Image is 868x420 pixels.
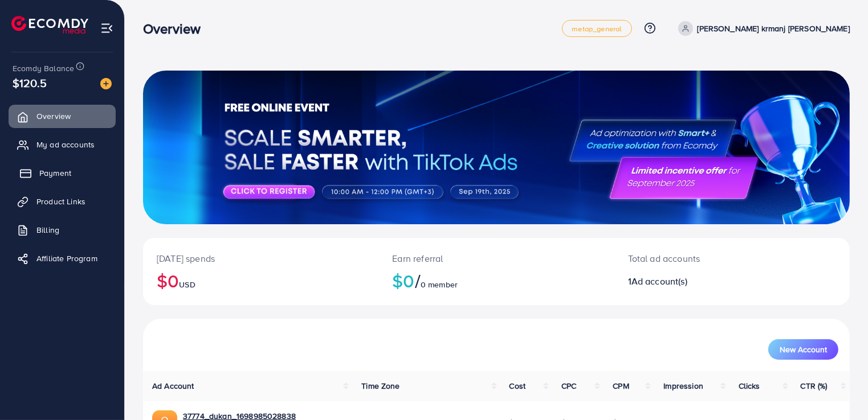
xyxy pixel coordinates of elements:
[13,75,47,91] span: $120.5
[415,267,421,294] span: /
[11,16,88,34] img: logo
[698,22,850,35] p: [PERSON_NAME] krmanj [PERSON_NAME]
[9,219,116,241] a: Billing
[9,247,116,270] a: Affiliate Program
[157,270,365,291] h2: $0
[100,22,113,35] img: menu
[392,270,600,291] h2: $0
[613,380,629,392] span: CPM
[780,345,827,353] span: New Account
[9,190,116,213] a: Product Links
[9,162,116,184] a: Payment
[510,380,526,392] span: Cost
[801,380,828,392] span: CTR (%)
[562,20,631,37] a: metap_general
[674,21,850,36] a: [PERSON_NAME] krmanj [PERSON_NAME]
[561,380,576,392] span: CPC
[100,78,112,89] img: image
[179,279,195,290] span: USD
[663,380,703,392] span: Impression
[36,110,71,122] span: Overview
[820,369,859,411] iframe: Chat
[739,380,760,392] span: Clicks
[628,276,777,287] h2: 1
[13,63,74,74] span: Ecomdy Balance
[152,380,194,392] span: Ad Account
[421,279,458,290] span: 0 member
[768,339,838,360] button: New Account
[9,133,116,156] a: My ad accounts
[157,252,365,265] p: [DATE] spends
[39,167,71,179] span: Payment
[628,252,777,265] p: Total ad accounts
[361,380,400,392] span: Time Zone
[143,20,210,37] h3: Overview
[9,105,116,127] a: Overview
[572,25,622,32] span: metap_general
[36,196,85,207] span: Product Links
[36,224,59,236] span: Billing
[392,252,600,265] p: Earn referral
[631,275,687,287] span: Ad account(s)
[36,139,95,150] span: My ad accounts
[36,253,97,264] span: Affiliate Program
